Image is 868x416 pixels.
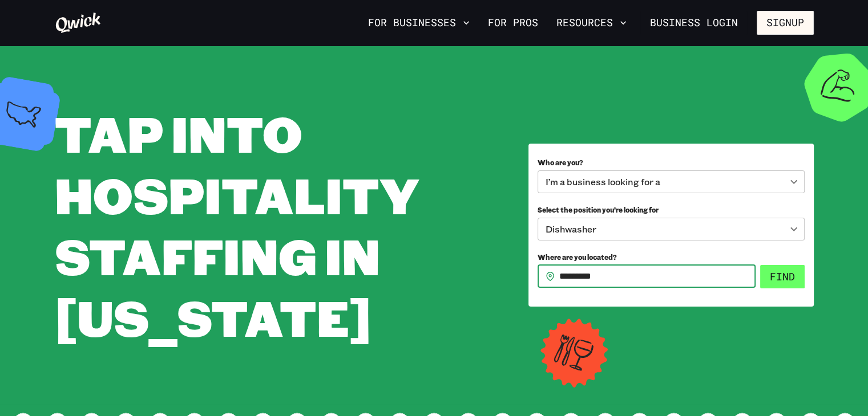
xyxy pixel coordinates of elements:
[760,265,805,289] button: Find
[483,13,543,32] a: For Pros
[640,11,748,35] a: Business Login
[364,13,474,32] button: For Businesses
[757,11,814,35] button: Signup
[552,13,631,32] button: Resources
[538,252,617,262] span: Where are you located?
[538,218,805,240] div: Dishwasher
[538,158,583,167] span: Who are you?
[55,100,419,350] span: Tap into Hospitality Staffing in [US_STATE]
[538,170,805,193] div: I’m a business looking for a
[538,205,659,214] span: Select the position you’re looking for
